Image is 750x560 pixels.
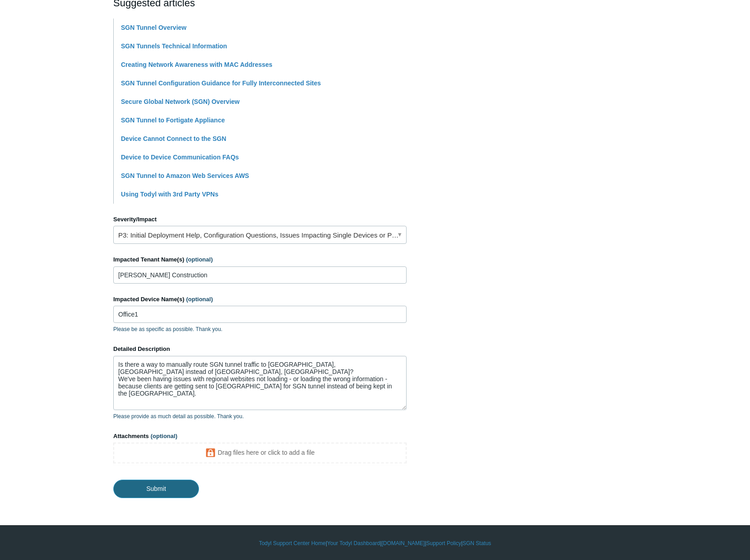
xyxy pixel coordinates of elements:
[463,539,491,547] a: SGN Status
[113,295,407,304] label: Impacted Device Name(s)
[113,432,407,441] label: Attachments
[121,172,249,179] a: SGN Tunnel to Amazon Web Services AWS
[121,135,226,142] a: Device Cannot Connect to the SGN
[113,412,407,420] p: Please provide as much detail as possible. Thank you.
[113,215,407,224] label: Severity/Impact
[113,539,637,547] div: | | | |
[121,61,273,68] a: Creating Network Awareness with MAC Addresses
[259,539,326,547] a: Todyl Support Center Home
[121,24,186,31] a: SGN Tunnel Overview
[121,79,321,87] a: SGN Tunnel Configuration Guidance for Fully Interconnected Sites
[113,325,407,333] p: Please be as specific as possible. Thank you.
[113,255,407,264] label: Impacted Tenant Name(s)
[327,539,380,547] a: Your Todyl Dashboard
[121,191,218,198] a: Using Todyl with 3rd Party VPNs
[426,539,461,547] a: Support Policy
[113,226,407,244] a: P3: Initial Deployment Help, Configuration Questions, Issues Impacting Single Devices or Past Out...
[121,154,239,161] a: Device to Device Communication FAQs
[381,539,425,547] a: [DOMAIN_NAME]
[151,433,177,439] span: (optional)
[121,42,227,50] a: SGN Tunnels Technical Information
[121,117,225,124] a: SGN Tunnel to Fortigate Appliance
[121,98,240,105] a: Secure Global Network (SGN) Overview
[186,296,213,303] span: (optional)
[113,480,199,498] input: Submit
[113,345,407,354] label: Detailed Description
[186,256,213,263] span: (optional)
